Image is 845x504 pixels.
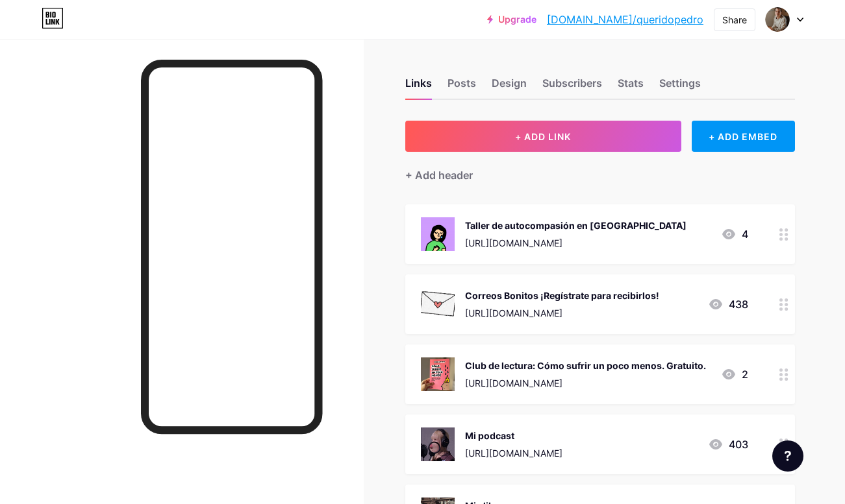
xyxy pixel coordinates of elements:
[465,306,659,320] div: [URL][DOMAIN_NAME]
[692,121,795,152] div: + ADD EMBED
[405,121,681,152] button: + ADD LINK
[618,75,644,99] div: Stats
[465,359,706,372] div: Club de lectura: Cómo sufrir un poco menos. Gratuito.
[542,75,602,99] div: Subscribers
[465,376,706,390] div: [URL][DOMAIN_NAME]
[722,13,747,27] div: Share
[421,217,455,251] img: Taller de autocompasión en Medellín
[448,75,476,99] div: Posts
[465,446,562,460] div: [URL][DOMAIN_NAME]
[659,75,701,99] div: Settings
[515,131,571,142] span: + ADD LINK
[721,226,748,242] div: 4
[547,12,703,27] a: [DOMAIN_NAME]/queridopedro
[708,296,748,312] div: 438
[765,7,790,32] img: Pedro Campos
[405,167,473,183] div: + Add header
[465,219,687,232] div: Taller de autocompasión en [GEOGRAPHIC_DATA]
[421,287,455,321] img: Correos Bonitos ¡Regístrate para recibirlos!
[421,357,455,391] img: Club de lectura: Cómo sufrir un poco menos. Gratuito.
[421,427,455,461] img: Mi podcast
[721,366,748,382] div: 2
[708,437,748,452] div: 403
[465,236,687,250] div: [URL][DOMAIN_NAME]
[405,75,432,99] div: Links
[487,14,536,25] a: Upgrade
[465,289,659,302] div: Correos Bonitos ¡Regístrate para recibirlos!
[465,429,562,442] div: Mi podcast
[492,75,527,99] div: Design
